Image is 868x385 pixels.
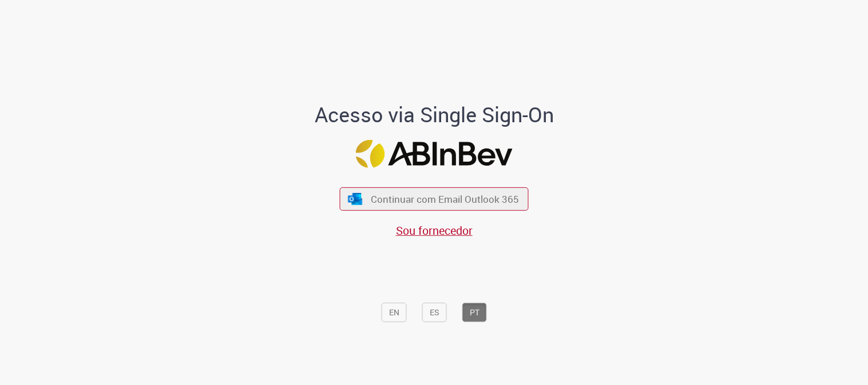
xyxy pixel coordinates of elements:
button: ícone Azure/Microsoft 360 Continuar com Email Outlook 365 [340,187,529,211]
span: Continuar com Email Outlook 365 [371,192,519,206]
h1: Acesso via Single Sign-On [275,103,593,126]
a: Sou fornecedor [396,223,473,238]
button: ES [422,303,447,322]
button: PT [462,303,487,322]
img: ícone Azure/Microsoft 360 [347,192,363,204]
img: Logo ABInBev [356,139,513,167]
button: EN [382,303,407,322]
